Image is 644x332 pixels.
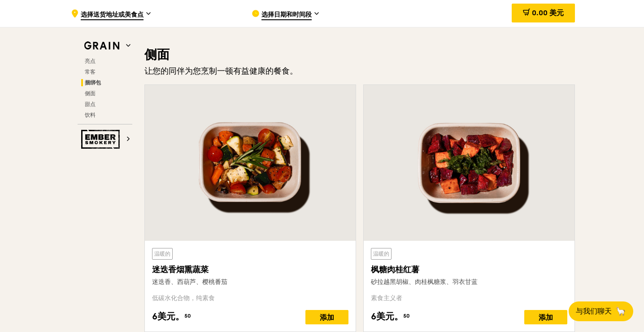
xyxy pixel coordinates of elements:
[371,278,478,286] font: 砂拉越黑胡椒、肉桂枫糖浆、羽衣甘蓝
[152,311,184,322] font: 6美元。
[144,66,298,76] font: 让您的同伴为您烹制一顿有益健康的餐食。
[85,101,96,107] font: 甜点
[152,294,215,302] font: 低碳水化合物，纯素食
[403,313,410,319] font: 50
[85,58,96,64] font: 亮点
[144,47,170,62] font: 侧面
[569,301,633,321] button: 与我们聊天🦙
[154,251,170,257] font: 温暖的
[152,265,209,274] font: 迷迭香烟熏蔬菜
[152,278,227,286] font: 迷迭香、西葫芦、樱桃番茄
[373,251,389,257] font: 温暖的
[85,69,96,75] font: 常客
[371,294,402,302] font: 素食主义者
[532,9,564,17] font: 0.00 美元
[371,311,403,322] font: 6美元。
[576,307,612,315] font: 与我们聊天
[85,112,96,118] font: 饮料
[615,306,626,316] font: 🦙
[81,130,122,149] img: Ember Smokery 网站徽标
[371,265,419,274] font: 枫糖肉桂红薯
[81,11,144,18] font: 选择送货地址或美食点
[85,90,96,97] font: 侧面
[320,313,334,322] font: 添加
[81,38,122,54] img: 谷物网络标志
[184,313,191,319] font: 50
[85,80,101,86] font: 捆绑包
[539,313,553,322] font: 添加
[261,11,312,18] font: 选择日期和时间段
